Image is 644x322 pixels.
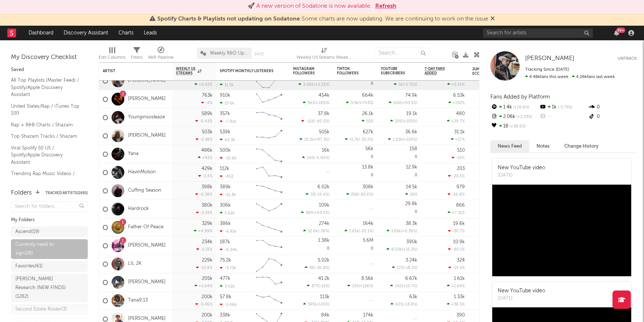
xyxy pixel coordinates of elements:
svg: Chart title [253,127,286,145]
div: -4 % [201,100,212,105]
svg: Chart title [253,108,286,127]
div: Edit Columns [99,44,125,65]
div: Jump Score [472,67,490,76]
span: 363 [308,101,315,105]
div: ( ) [346,192,373,197]
div: 57.8k [220,295,231,299]
a: [PERSON_NAME] [128,78,166,84]
div: 589k [202,111,212,116]
div: 454k [319,93,329,98]
span: 384 [306,211,313,215]
div: -- [539,112,588,122]
span: [PERSON_NAME] [525,55,575,62]
div: ( ) [346,100,373,105]
svg: Chart title [253,292,286,310]
span: +2.23 % [315,83,328,87]
a: Father Of Peace [128,224,163,230]
div: 205k [202,276,212,281]
div: -1.4 % [198,174,212,178]
div: 1k [539,103,588,112]
div: -56.8 % [448,192,465,197]
div: 763k [202,93,212,98]
div: +1.04 % [195,284,212,288]
div: -90.1 % [448,247,465,252]
div: 664k [362,93,373,98]
div: -3.73k [220,266,236,270]
div: 99 + [616,27,625,33]
a: Dashboard [23,26,59,40]
span: -15.4 % [316,193,328,197]
span: -5.75 % [404,83,416,87]
span: Weekly US Streams [176,67,196,75]
span: : Some charts are now updating. We are continuing to work on the issue [157,16,488,22]
div: 503k [202,130,212,134]
span: +38.5 % [508,125,526,129]
div: -12.9 % [196,265,212,270]
a: HavinMotion [128,169,156,175]
span: +97.3 % [315,138,328,142]
span: Spotify Charts & Playlists not updating on Sodatone [157,16,300,22]
div: 866 [456,203,465,208]
div: 78.3 [472,241,501,250]
div: ( ) [306,192,329,197]
span: 140 [395,284,402,288]
div: Ascend ( 19 ) [15,227,39,236]
span: -36.8 % [315,266,328,270]
span: 1.81k [349,229,359,233]
span: -32.2 % [360,138,372,142]
input: Search for artists [483,29,593,38]
span: Dismiss [490,16,495,22]
div: 389k [220,185,231,189]
a: United States/Rap / iTunes Top 100 [11,102,80,117]
div: 0 [293,237,329,255]
div: 306k [220,203,231,208]
div: 505k [319,130,329,134]
div: -6.91k [220,229,237,234]
span: -116 [306,119,314,123]
div: New YouTube video [498,287,545,295]
div: 5.02k [318,258,329,263]
div: 910k [220,93,230,98]
span: 4.48k fans this week [525,75,568,79]
div: 1.4k [490,103,539,112]
a: Hardrock [128,206,149,212]
span: +100 % [403,119,416,123]
div: +17 % [451,137,465,142]
a: Charts [113,26,139,40]
div: [DATE] [498,295,545,302]
span: 258 [351,193,358,197]
div: -2.19 % [196,210,212,215]
div: 429k [202,166,212,171]
div: 63k [409,295,417,299]
span: 1.61k [393,138,402,142]
div: 5.6M [363,238,373,243]
div: 82.4 [472,186,501,195]
div: 6.53k [453,93,465,98]
a: Cuffing Season [128,188,161,194]
div: -952 [220,174,233,179]
div: -14 % [452,155,465,160]
span: -90.2 % [315,119,328,123]
div: 510 [457,148,465,153]
div: -10.6k [220,156,237,160]
span: +205 % [316,101,328,105]
div: 58.5 [472,205,501,214]
div: 480 [456,111,465,116]
div: -2.31 % [196,247,212,252]
div: 71.3 [472,168,501,177]
button: Save [254,52,264,56]
div: -0.43 % [195,119,212,123]
div: 1.33k [454,295,465,299]
div: 36.6k [405,130,417,134]
div: -2.38 % [196,137,212,142]
div: 56k [365,147,373,151]
div: Spotify Monthly Listeners [220,69,275,73]
div: 5.62k [220,211,235,215]
div: +4.99 % [194,229,212,233]
div: ( ) [344,229,373,233]
div: 357k [220,111,230,116]
span: 172 [397,266,403,270]
div: 16k [322,148,329,153]
span: Tracking Since: [DATE] [525,67,569,72]
span: Fans Added by Platform [490,94,550,100]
